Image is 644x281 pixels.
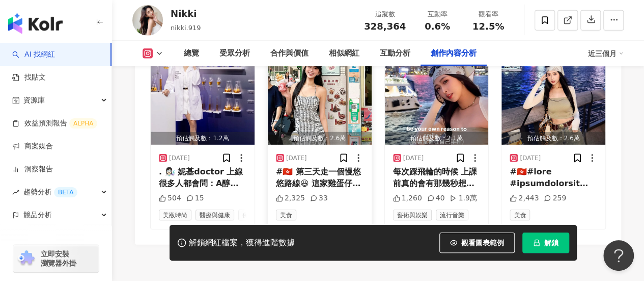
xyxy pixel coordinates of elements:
[12,164,53,174] a: 洞察報告
[8,13,63,34] img: logo
[12,189,19,196] span: rise
[132,5,163,36] img: KOL Avatar
[159,166,246,189] div: . 👩🏻‍🔬 妮基doctor 上線 很多人都會問：A醇保養要用精華還是乳液？為什麼質地都偏黃呢？ ✨ 答案是：精華液或乳液型式都可以！ 因為 A 醇需要油脂當載體 使用起來會有油潤感！ 而質地...
[286,154,307,163] div: [DATE]
[268,54,372,145] img: post-image
[184,47,199,60] div: 總覽
[425,21,450,32] span: 0.6%
[520,154,541,163] div: [DATE]
[510,166,597,189] div: #🇭🇰#lore #ipsumdolorsit🦪 amet～cons adipiscingel🥰 seddo eius（tempor🙂 i！utlaboree -do @magnaali eni...
[364,21,406,32] span: 328,364
[151,54,255,145] button: 商業合作預估觸及數：1.2萬
[403,154,424,163] div: [DATE]
[469,9,508,19] div: 觀看率
[436,210,468,221] span: 流行音樂
[461,239,504,247] span: 觀看圖表範例
[16,250,36,267] img: chrome extension
[169,154,190,163] div: [DATE]
[501,54,605,145] button: 預估觸及數：2.6萬
[12,49,55,60] a: searchAI 找網紅
[431,47,477,60] div: 創作內容分析
[23,181,77,203] span: 趨勢分析
[510,193,539,203] div: 2,443
[418,9,457,19] div: 互動率
[393,210,432,221] span: 藝術與娛樂
[41,249,76,268] span: 立即安裝 瀏覽器外掛
[12,141,53,151] a: 商案媒合
[276,166,363,189] div: #🇭🇰 第三天走一個慢悠悠路線😆 這家雞蛋仔是跟飯店合作 兌換的 就是正常一般 我就不加介紹( ･᷄ὢ･᷅ ) 衣服直接融入背景 好好笑真可愛😆 來香港這麼多次第一次去按摩 環境超舒服 樓下還是...
[12,72,46,83] a: 找貼文
[450,193,477,203] div: 1.9萬
[171,7,201,20] div: Nikki
[23,203,52,226] span: 競品分析
[364,9,406,19] div: 追蹤數
[151,132,255,145] div: 預估觸及數：1.2萬
[54,187,77,197] div: BETA
[238,210,259,221] span: 保養
[522,233,569,253] button: 解鎖
[310,193,328,203] div: 33
[159,193,181,203] div: 504
[544,239,558,247] span: 解鎖
[393,193,422,203] div: 1,260
[329,47,359,60] div: 相似網紅
[13,245,99,272] a: chrome extension立即安裝 瀏覽器外掛
[195,210,234,221] span: 醫療與健康
[276,210,296,221] span: 美食
[171,24,201,32] span: nikki.919
[393,166,481,189] div: 每次踩飛輪的時候 上課前真的會有那幾秒想放棄 因為真的很累 下坡高速轉 上坡的超重踩 想到都會怕一下 全身噴汗 隨時調整心律呼吸 每次都是自我的挑戰😆 所以我找到讓自己快速調整每個動作變化 就是...
[385,54,489,145] img: post-image
[533,239,540,246] span: lock
[501,132,605,145] div: 預估觸及數：2.6萬
[159,210,191,221] span: 美妝時尚
[544,193,566,203] div: 259
[276,193,305,203] div: 2,325
[501,54,605,145] img: post-image
[12,118,97,129] a: 效益預測報告ALPHA
[427,193,445,203] div: 40
[186,193,204,203] div: 15
[439,233,515,253] button: 觀看圖表範例
[189,238,295,248] div: 解鎖網紅檔案，獲得進階數據
[270,47,309,60] div: 合作與價值
[385,132,489,145] div: 預估觸及數：2.1萬
[23,89,45,112] span: 資源庫
[472,21,504,32] span: 12.5%
[268,54,372,145] button: 預估觸及數：2.6萬
[510,210,530,221] span: 美食
[268,132,372,145] div: 預估觸及數：2.6萬
[385,54,489,145] button: 預估觸及數：2.1萬
[151,54,255,145] img: post-image
[219,47,250,60] div: 受眾分析
[380,47,410,60] div: 互動分析
[588,45,624,62] div: 近三個月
